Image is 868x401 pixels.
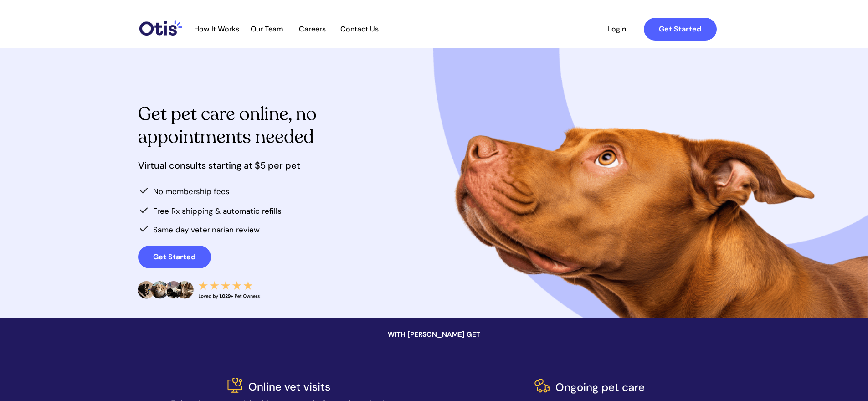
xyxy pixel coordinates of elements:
span: Online vet visits [248,380,330,394]
a: Get Started [138,246,211,268]
span: Free Rx shipping & automatic refills [153,206,282,216]
span: How It Works [190,25,244,33]
a: How It Works [190,25,244,34]
a: Get Started [644,18,717,41]
a: Our Team [245,25,289,34]
span: Login [596,25,638,33]
span: WITH [PERSON_NAME] GET [388,330,480,339]
strong: Get Started [659,24,701,34]
a: Login [596,18,638,41]
span: Same day veterinarian review [153,225,260,235]
strong: Get Started [153,252,195,262]
span: Our Team [245,25,289,33]
span: Virtual consults starting at $5 per pet [138,159,300,171]
span: Careers [290,25,335,33]
span: No membership fees [153,186,230,196]
span: Ongoing pet care [555,380,645,394]
a: Careers [290,25,335,34]
a: Contact Us [336,25,384,34]
span: Contact Us [336,25,384,33]
span: Get pet care online, no appointments needed [138,102,317,149]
